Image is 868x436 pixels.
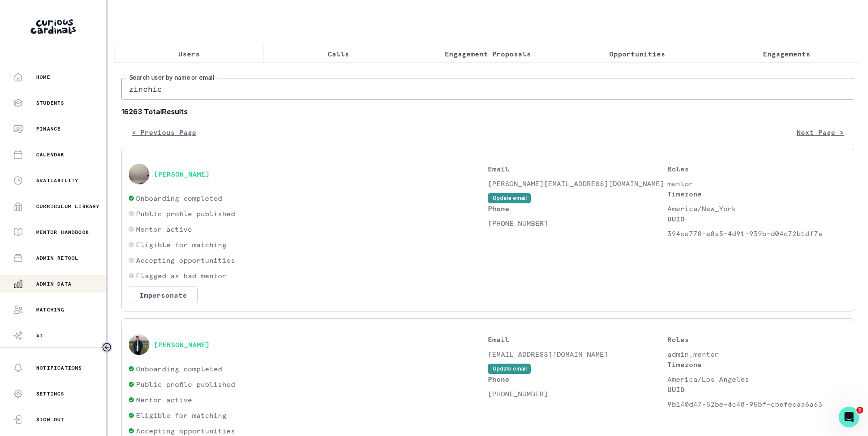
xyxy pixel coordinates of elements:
[31,19,76,34] img: Curious Cardinals Logo
[36,255,78,262] p: Admin Retool
[136,426,235,436] p: Accepting opportunities
[36,416,65,423] p: Sign Out
[36,364,82,371] p: Notifications
[328,49,349,59] p: Calls
[154,170,210,178] button: [PERSON_NAME]
[36,332,43,339] p: AI
[136,271,226,281] p: Flagged as bad mentor
[121,124,207,141] button: < Previous Page
[136,395,192,405] p: Mentor active
[488,218,667,228] p: [PHONE_NUMBER]
[667,374,847,384] p: America/Los_Angeles
[488,178,667,189] p: [PERSON_NAME][EMAIL_ADDRESS][DOMAIN_NAME]
[667,399,847,409] p: 9b140d47-52be-4c48-95bf-cbefecaa6a63
[445,49,531,59] p: Engagement Proposals
[36,306,65,313] p: Matching
[121,106,854,117] b: 16263 Total Results
[856,407,863,414] span: 1
[667,214,847,224] p: UUID
[154,340,210,349] button: [PERSON_NAME]
[488,334,667,345] p: Email
[488,374,667,384] p: Phone
[488,164,667,174] p: Email
[667,349,847,359] p: admin,mentor
[136,410,226,420] p: Eligible for matching
[136,364,222,374] p: Onboarding completed
[36,280,71,287] p: Admin Data
[36,390,65,397] p: Settings
[667,164,847,174] p: Roles
[101,342,112,353] button: Toggle sidebar
[667,189,847,199] p: Timezone
[667,384,847,395] p: UUID
[609,49,665,59] p: Opportunities
[667,203,847,214] p: America/New_York
[36,100,65,106] p: Students
[667,359,847,370] p: Timezone
[667,178,847,189] p: mentor
[786,124,854,141] button: Next Page >
[488,364,531,374] button: Update email
[763,49,810,59] p: Engagements
[36,125,61,132] p: Finance
[488,349,667,359] p: [EMAIL_ADDRESS][DOMAIN_NAME]
[136,379,235,389] p: Public profile published
[667,334,847,345] p: Roles
[129,286,198,304] button: Impersonate
[36,151,65,158] p: Calendar
[136,255,235,265] p: Accepting opportunities
[488,193,531,203] button: Update email
[136,240,226,250] p: Eligible for matching
[136,209,235,219] p: Public profile published
[36,177,78,184] p: Availability
[178,49,200,59] p: Users
[36,203,100,210] p: Curriculum Library
[667,228,847,239] p: 394ce778-e8a5-4d91-939b-d04c72b1df7a
[136,193,222,203] p: Onboarding completed
[136,224,192,234] p: Mentor active
[488,203,667,214] p: Phone
[839,407,859,427] iframe: Intercom live chat
[36,74,50,81] p: Home
[488,389,667,399] p: [PHONE_NUMBER]
[36,229,89,236] p: Mentor Handbook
